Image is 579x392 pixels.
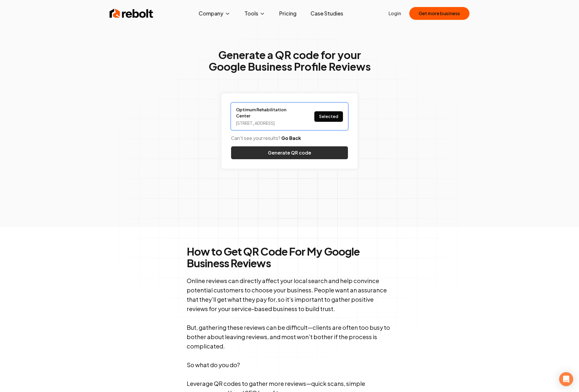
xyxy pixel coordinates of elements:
[231,135,348,142] p: Can't see your results?
[236,107,300,119] a: Optimum Rehabilitation Center
[187,246,392,269] h2: How to Get QR Code For My Google Business Reviews
[110,8,153,19] img: Rebolt Logo
[231,146,348,159] button: Generate QR code
[389,10,401,17] a: Login
[314,111,343,122] button: Selected
[281,135,301,142] button: Go Back
[306,8,348,19] a: Case Studies
[240,8,270,19] button: Tools
[209,49,371,72] h1: Generate a QR code for your Google Business Profile Reviews
[559,372,573,386] div: Open Intercom Messenger
[275,8,301,19] a: Pricing
[409,7,469,20] button: Get more business
[236,120,300,126] div: [STREET_ADDRESS]
[194,8,235,19] button: Company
